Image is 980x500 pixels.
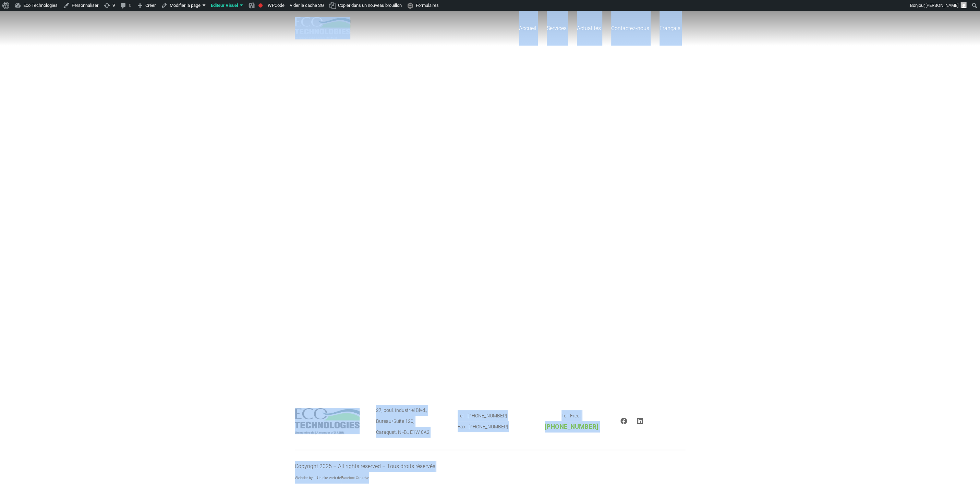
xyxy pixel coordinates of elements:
span: Accueil [519,25,536,32]
div: Expression clé principale non définie [258,3,263,8]
span: Actualités [577,25,601,32]
a: Fusebox Creative [341,476,369,480]
span: Website by – Un site web de [295,476,369,480]
span: Services [547,25,567,32]
p: Tel. : [PHONE_NUMBER] Fax : [PHONE_NUMBER] [458,410,523,432]
a: Accueil [514,11,542,46]
p: 27, boul. Industriel Blvd., Bureau/Suite 120, Caraquet, N.-B., E1W 0A2 [376,405,441,438]
a: logo_EcoTech_ASDR_RGB [295,17,351,39]
span: [PHONE_NUMBER] [545,423,598,430]
span: Contactez-nous [611,25,649,32]
a: LinkedIn [637,418,643,425]
a: Contactez-nous [606,11,654,46]
a: Services [542,11,572,46]
a: Facebook [620,418,627,425]
span: [PERSON_NAME] [925,3,958,8]
span: Copyright 2025 – All rights reserved – Tous droits réservés [295,463,435,469]
a: Français [654,11,686,46]
p: Toll-Free : [539,410,604,432]
span: Français [660,25,680,32]
a: Actualités [572,11,606,46]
